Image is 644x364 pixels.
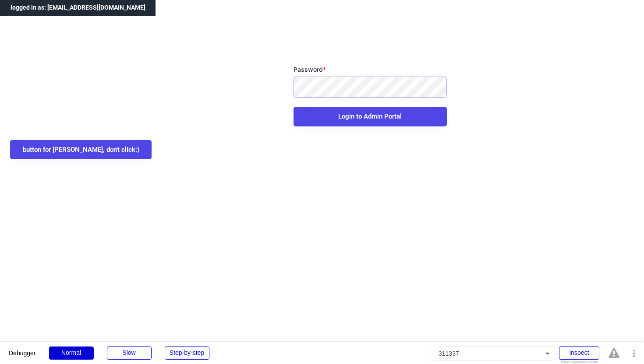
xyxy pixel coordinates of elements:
[294,107,447,126] button: Login to Admin Portal
[559,360,599,364] div: Show responsive boxes
[9,342,36,356] div: Debugger
[10,140,152,159] button: button for [PERSON_NAME], don't click:)
[559,346,599,360] div: Inspect
[434,346,554,360] div: 311337
[165,346,209,360] div: Step-by-step
[294,65,447,74] div: Password
[107,346,152,360] div: Slow
[49,346,94,360] div: Normal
